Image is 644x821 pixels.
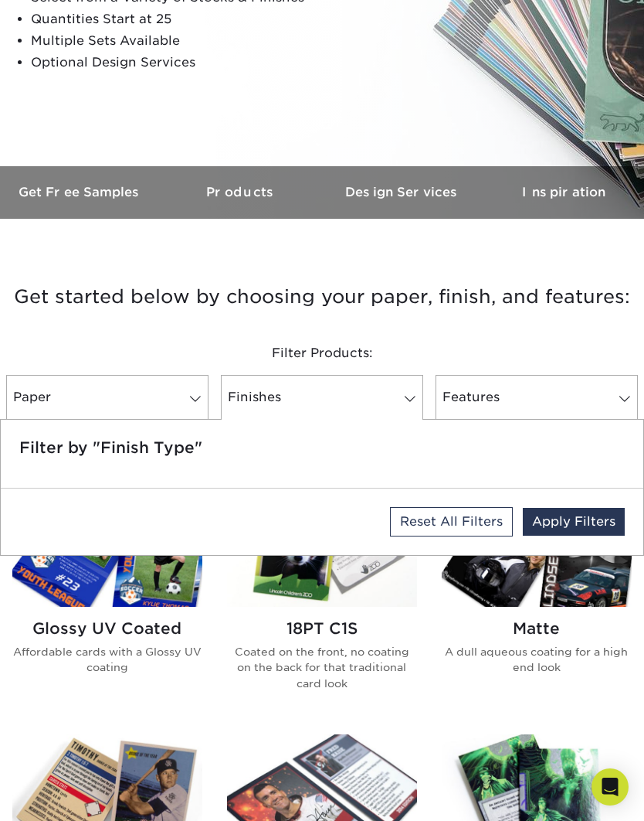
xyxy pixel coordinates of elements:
[322,185,483,199] h3: Design Services
[31,30,405,52] li: Multiple Sets Available
[442,619,632,638] h2: Matte
[161,185,323,199] h3: Products
[12,475,202,716] a: Glossy UV Coated Trading Cards Glossy UV Coated Affordable cards with a Glossy UV coating
[322,166,483,218] a: Design Services
[12,274,632,313] h3: Get started below by choosing your paper, finish, and features:
[221,375,423,420] a: Finishes
[390,507,513,537] a: Reset All Filters
[161,166,323,218] a: Products
[523,508,625,536] a: Apply Filters
[6,375,208,420] a: Paper
[12,644,202,676] p: Affordable cards with a Glossy UV coating
[19,438,625,457] h5: Filter by "Finish Type"
[12,619,202,638] h2: Glossy UV Coated
[442,644,632,676] p: A dull aqueous coating for a high end look
[227,475,417,716] a: 18PT C1S Trading Cards 18PT C1S Coated on the front, no coating on the back for that traditional ...
[227,619,417,638] h2: 18PT C1S
[442,475,632,716] a: Matte Trading Cards Matte A dull aqueous coating for a high end look
[31,9,405,30] li: Quantities Start at 25
[591,768,629,806] div: Open Intercom Messenger
[227,644,417,691] p: Coated on the front, no coating on the back for that traditional card look
[31,52,405,73] li: Optional Design Services
[436,375,638,420] a: Features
